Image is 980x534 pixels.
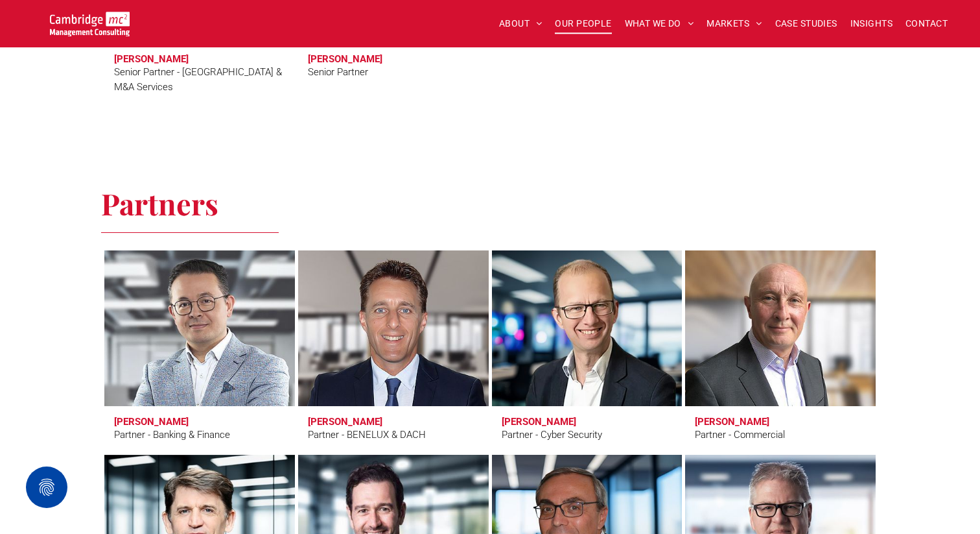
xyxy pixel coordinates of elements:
[308,416,382,428] h3: [PERSON_NAME]
[844,14,899,34] a: INSIGHTS
[101,184,218,223] span: Partners
[308,53,382,65] h3: [PERSON_NAME]
[308,428,426,443] div: Partner - BENELUX & DACH
[618,14,701,34] a: WHAT WE DO
[548,14,618,34] a: OUR PEOPLE
[700,14,768,34] a: MARKETS
[502,416,576,428] h3: [PERSON_NAME]
[308,65,368,80] div: Senior Partner
[50,12,130,36] img: Go to Homepage
[493,14,549,34] a: ABOUT
[695,416,769,428] h3: [PERSON_NAME]
[298,250,489,406] a: Marcel Biesmans | Partner - BENELUX & DACH | Cambridge Management Consulting
[492,250,682,406] a: Tom Burton | Partner - Cyber Security | Cambridge Management Consulting
[114,65,285,94] div: Senior Partner - [GEOGRAPHIC_DATA] & M&A Services
[695,428,785,443] div: Partner - Commercial
[769,14,844,34] a: CASE STUDIES
[50,14,130,27] a: Your Business Transformed | Cambridge Management Consulting
[104,250,295,406] a: Rinat Abdrasilov | Partner - Banking & Finance | Cambridge Management Consulting
[685,250,876,406] a: Ray Coppin | Partner - Commercial | Cambridge Management Consulting
[114,416,189,428] h3: [PERSON_NAME]
[114,53,189,65] h3: [PERSON_NAME]
[114,428,230,443] div: Partner - Banking & Finance
[502,428,602,443] div: Partner - Cyber Security
[899,14,954,34] a: CONTACT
